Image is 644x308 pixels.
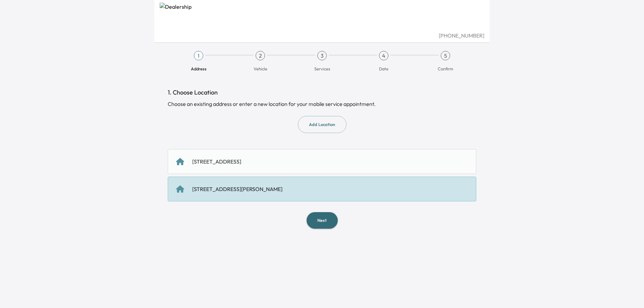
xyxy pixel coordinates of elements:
span: Vehicle [254,66,267,72]
div: [PHONE_NUMBER] [160,32,484,40]
div: 3 [317,51,327,60]
div: 1 [194,51,203,60]
div: 5 [441,51,450,60]
span: Date [379,66,388,72]
div: 2 [256,51,265,60]
div: 4 [379,51,388,60]
button: Add Location [298,116,346,133]
div: [STREET_ADDRESS] [192,158,241,166]
button: Next [307,212,338,229]
div: Choose an existing address or enter a new location for your mobile service appointment. [168,100,476,108]
span: Confirm [438,66,453,72]
span: Services [314,66,330,72]
img: Dealership [160,3,484,32]
span: Address [191,66,207,72]
h1: 1. Choose Location [168,88,476,97]
div: [STREET_ADDRESS][PERSON_NAME] [192,185,282,193]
